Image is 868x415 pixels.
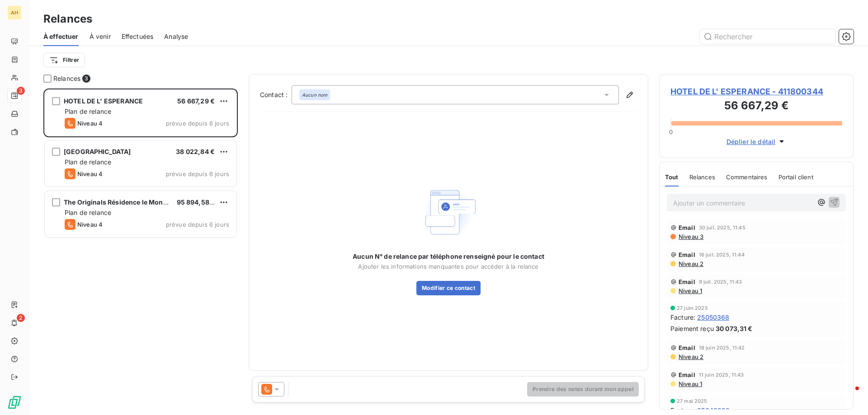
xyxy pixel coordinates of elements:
div: grid [43,89,238,415]
span: 38 022,84 € [176,148,215,155]
span: Email [679,224,695,231]
span: [GEOGRAPHIC_DATA] [64,148,131,155]
span: Niveau 2 [678,353,703,360]
span: Email [679,278,695,285]
span: 0 [669,128,673,135]
button: Prendre des notes durant mon appel [527,382,639,396]
span: Paiement reçu [670,324,714,333]
span: Aucun N° de relance par téléphone renseigné pour le contact [353,252,544,261]
span: 16 juil. 2025, 11:44 [699,252,745,257]
span: Niveau 1 [678,380,702,387]
span: 2 [17,314,25,322]
h3: Relances [43,11,92,27]
span: Tout [665,173,679,181]
div: AH [7,5,22,20]
button: Filtrer [43,53,85,67]
span: 18 juin 2025, 11:42 [699,345,745,350]
span: 56 667,29 € [177,97,215,105]
span: 30 073,31 € [716,324,753,333]
img: Empty state [420,183,477,242]
span: 3 [17,87,25,95]
span: Facture : [670,406,695,415]
button: Déplier le détail [724,136,789,147]
label: Contact : [260,90,292,99]
em: Aucun nom [302,92,327,98]
span: Analyse [164,32,188,41]
span: Niveau 4 [77,221,103,228]
span: À venir [90,32,111,41]
span: HOTEL DE L' ESPERANCE [64,97,143,105]
span: Facture : [670,312,695,322]
span: Email [679,344,695,351]
button: Modifier ce contact [416,281,481,295]
span: HOTEL DE L' ESPERANCE - 411800344 [670,85,842,98]
span: Plan de relance [65,209,111,216]
span: Effectuées [122,32,154,41]
span: Commentaires [726,173,768,181]
span: The Originals Résidence le Monde [64,198,171,206]
h3: 56 667,29 € [670,98,842,116]
span: Plan de relance [65,107,111,115]
iframe: Intercom live chat [837,384,859,406]
span: 9 juil. 2025, 11:43 [699,279,742,284]
span: 27 mai 2025 [677,398,708,404]
span: 27 juin 2025 [677,305,708,311]
span: Niveau 3 [678,233,703,240]
span: 25040289 [697,406,730,415]
span: Relances [689,173,715,181]
span: Relances [53,74,80,83]
span: prévue depuis 6 jours [166,170,229,177]
span: Niveau 2 [678,260,703,267]
input: Rechercher [700,29,835,44]
span: Niveau 4 [77,170,103,177]
span: Email [679,251,695,258]
span: 30 juil. 2025, 11:45 [699,225,745,230]
span: 95 894,58 € [177,198,216,206]
img: Logo LeanPay [7,395,22,410]
span: 25050368 [697,312,729,322]
span: prévue depuis 6 jours [166,120,229,127]
span: À effectuer [43,32,79,41]
span: Email [679,371,695,378]
span: Portail client [778,173,813,181]
span: prévue depuis 6 jours [166,221,229,228]
span: Ajouter les informations manquantes pour accéder à la relance [358,263,538,270]
span: Plan de relance [65,158,111,166]
span: 11 juin 2025, 11:43 [699,372,744,378]
span: Déplier le détail [726,137,776,146]
span: 3 [82,75,90,83]
span: Niveau 1 [678,287,702,294]
span: Niveau 4 [77,120,103,127]
a: 3 [7,89,21,103]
